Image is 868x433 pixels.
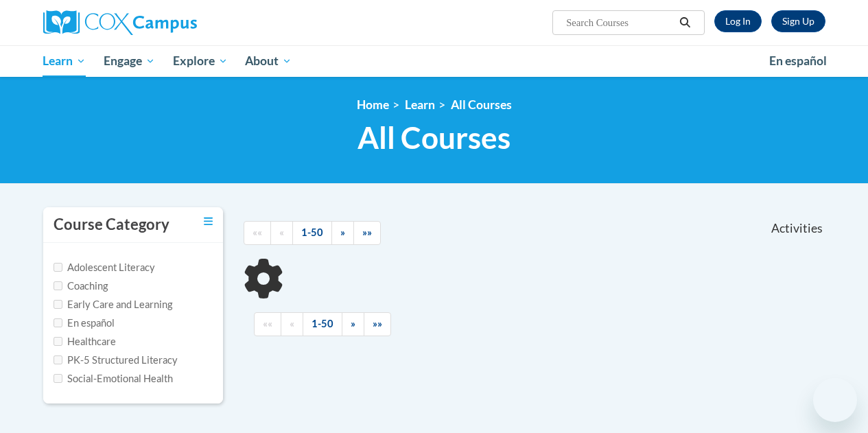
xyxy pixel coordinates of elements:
a: Begining [254,312,281,336]
label: Adolescent Literacy [54,260,155,275]
span: All Courses [357,119,511,156]
a: Begining [244,221,271,245]
iframe: Button to launch messaging window [813,378,857,422]
span: » [351,318,355,329]
img: Cox Campus [43,10,197,35]
h3: Course Category [54,214,169,235]
a: Engage [95,45,164,77]
input: Checkbox for Options [54,281,62,290]
a: Learn [405,97,435,112]
span: Activities [771,221,823,236]
span: About [245,53,292,69]
a: Explore [164,45,237,77]
a: Home [357,97,389,112]
button: Search [675,14,695,31]
span: En español [769,54,827,68]
input: Checkbox for Options [54,263,62,272]
input: Checkbox for Options [54,337,62,346]
input: Checkbox for Options [54,374,62,383]
a: Cox Campus [43,10,290,35]
label: Social-Emotional Health [54,371,173,386]
label: Early Care and Learning [54,297,172,312]
span: »» [362,226,372,238]
span: »» [373,318,382,329]
span: «« [253,226,262,238]
a: 1-50 [292,221,332,245]
a: Next [342,312,364,336]
label: Healthcare [54,334,116,349]
a: Register [771,10,825,32]
label: En español [54,316,115,331]
a: En español [760,47,836,75]
a: About [236,45,301,77]
span: » [340,226,345,238]
span: Explore [173,53,228,69]
input: Search Courses [565,14,675,31]
a: End [364,312,391,336]
a: End [353,221,381,245]
a: Toggle collapse [204,214,213,229]
span: « [290,318,294,329]
input: Checkbox for Options [54,318,62,327]
span: Learn [43,53,86,69]
a: Learn [34,45,95,77]
a: Previous [270,221,293,245]
a: Log In [714,10,762,32]
span: Engage [104,53,155,69]
a: All Courses [451,97,512,112]
label: Coaching [54,279,108,294]
a: Previous [281,312,303,336]
span: «« [263,318,272,329]
a: Next [331,221,354,245]
div: Main menu [33,45,836,77]
span: « [279,226,284,238]
a: 1-50 [303,312,342,336]
input: Checkbox for Options [54,300,62,309]
input: Checkbox for Options [54,355,62,364]
label: PK-5 Structured Literacy [54,353,178,368]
